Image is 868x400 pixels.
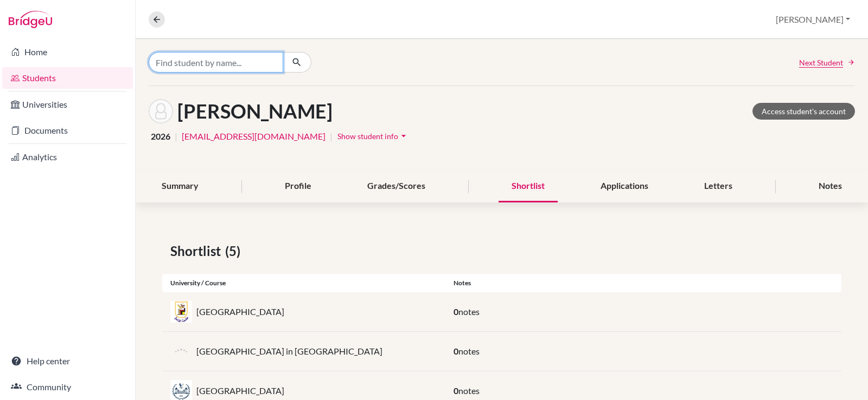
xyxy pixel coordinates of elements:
span: notes [458,306,480,317]
a: Community [2,376,133,398]
div: Notes [445,278,841,288]
span: Shortlist [170,241,225,261]
a: Universities [2,94,133,115]
p: [GEOGRAPHIC_DATA] [196,305,284,318]
img: eg_cu_wc8gywc4.png [170,301,192,323]
button: [PERSON_NAME] [771,9,855,30]
span: notes [458,346,480,356]
div: Notes [806,171,855,202]
span: (5) [225,241,245,261]
a: Students [2,67,133,89]
a: Access student's account [752,103,855,120]
i: arrow_drop_down [398,130,409,141]
span: 0 [454,306,458,317]
a: Help center [2,350,133,372]
a: Documents [2,120,133,141]
a: Next Student [799,57,855,68]
img: Bridge-U [9,11,52,28]
p: [GEOGRAPHIC_DATA] in [GEOGRAPHIC_DATA] [196,345,382,358]
span: notes [458,385,480,396]
span: | [175,130,177,143]
div: Summary [149,171,212,202]
div: Profile [272,171,324,202]
div: Applications [588,171,661,202]
a: [EMAIL_ADDRESS][DOMAIN_NAME] [182,130,325,143]
div: University / Course [162,278,445,288]
span: Show student info [337,132,398,141]
a: Home [2,41,133,63]
button: Show student infoarrow_drop_down [337,128,410,145]
span: | [330,130,333,143]
img: Moheb Emad AYAD's avatar [149,99,173,123]
h1: [PERSON_NAME] [177,100,333,123]
p: [GEOGRAPHIC_DATA] [196,384,284,397]
div: Grades/Scores [354,171,438,202]
input: Find student by name... [149,52,283,73]
span: Next Student [799,57,843,68]
span: 0 [454,346,458,356]
a: Analytics [2,146,133,168]
div: Shortlist [499,171,558,202]
span: 2026 [151,130,170,143]
div: Letters [691,171,745,202]
span: 0 [454,385,458,396]
img: default-university-logo-42dd438d0b49c2174d4c41c49dcd67eec2da6d16b3a2f6d5de70cc347232e317.png [170,340,192,362]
